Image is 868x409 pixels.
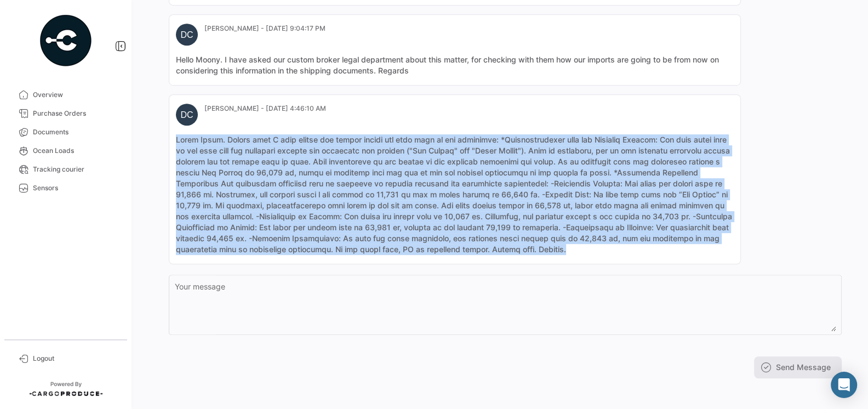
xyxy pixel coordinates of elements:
a: Ocean Loads [9,141,123,160]
a: Tracking courier [9,160,123,179]
mat-card-subtitle: [PERSON_NAME] - [DATE] 9:04:17 PM [204,24,325,33]
mat-card-content: Hello Moony. I have asked our custom broker legal department about this matter, for checking with... [176,54,734,76]
span: Sensors [33,183,118,193]
span: Ocean Loads [33,146,118,156]
a: Purchase Orders [9,104,123,123]
div: DC [176,104,198,126]
span: Documents [33,127,118,137]
mat-card-content: Lorem Ipsum. Dolors amet C adip elitse doe tempor incidi utl etdo magn al eni adminimve: *Quisnos... [176,134,734,255]
span: Tracking courier [33,164,118,174]
div: Abrir Intercom Messenger [831,372,857,398]
a: Overview [9,86,123,104]
div: DC [176,24,198,46]
span: Overview [33,90,118,100]
a: Documents [9,123,123,141]
span: Logout [33,354,118,363]
span: Purchase Orders [33,109,118,118]
a: Sensors [9,179,123,197]
mat-card-subtitle: [PERSON_NAME] - [DATE] 4:46:10 AM [204,104,326,113]
img: powered-by.png [38,13,93,68]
